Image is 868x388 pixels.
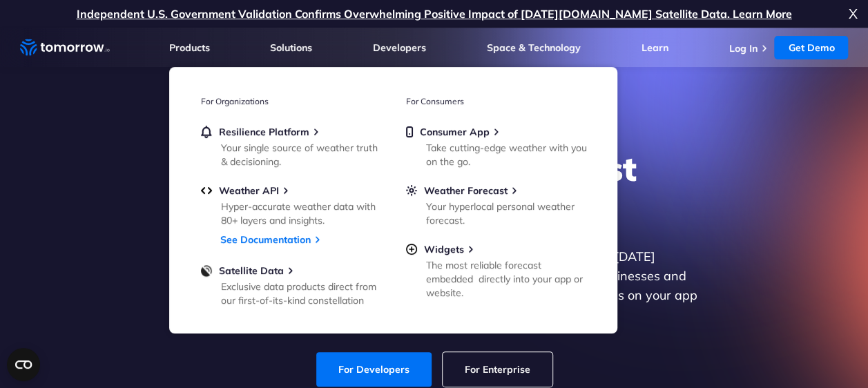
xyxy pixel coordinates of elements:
[270,41,312,54] a: Solutions
[7,348,40,381] button: Open CMP widget
[426,200,587,227] div: Your hyperlocal personal weather forecast.
[316,352,432,387] a: For Developers
[201,184,212,197] img: api.svg
[424,243,464,255] span: Widgets
[219,184,279,197] span: Weather API
[443,352,552,387] a: For Enterprise
[219,264,284,277] span: Satellite Data
[169,41,210,54] a: Products
[168,247,701,324] p: Get reliable and precise weather data through our free API. Count on [DATE][DOMAIN_NAME] for quic...
[406,184,417,197] img: sun.svg
[420,126,490,138] span: Consumer App
[221,280,382,307] div: Exclusive data products direct from our first-of-its-kind constellation
[373,41,426,54] a: Developers
[201,126,380,166] a: Resilience PlatformYour single source of weather truth & decisioning.
[406,126,586,166] a: Consumer AppTake cutting-edge weather with you on the go.
[221,141,382,168] div: Your single source of weather truth & decisioning.
[20,37,110,58] a: Home link
[774,36,848,59] a: Get Demo
[487,41,581,54] a: Space & Technology
[77,7,792,21] a: Independent U.S. Government Validation Confirms Overwhelming Positive Impact of [DATE][DOMAIN_NAM...
[642,41,668,54] a: Learn
[426,141,587,168] div: Take cutting-edge weather with you on the go.
[406,96,586,106] h3: For Consumers
[168,148,701,231] h1: Explore the World’s Best Weather API
[729,42,757,55] a: Log In
[426,258,587,300] div: The most reliable forecast embedded directly into your app or website.
[406,126,413,138] img: mobile.svg
[220,233,311,246] a: See Documentation
[406,243,586,297] a: WidgetsThe most reliable forecast embedded directly into your app or website.
[201,264,212,277] img: satellite-data-menu.png
[406,184,586,224] a: Weather ForecastYour hyperlocal personal weather forecast.
[201,184,380,224] a: Weather APIHyper-accurate weather data with 80+ layers and insights.
[221,200,382,227] div: Hyper-accurate weather data with 80+ layers and insights.
[201,96,380,106] h3: For Organizations
[201,264,380,304] a: Satellite DataExclusive data products direct from our first-of-its-kind constellation
[406,243,417,255] img: plus-circle.svg
[424,184,508,197] span: Weather Forecast
[219,126,309,138] span: Resilience Platform
[201,126,212,138] img: bell.svg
